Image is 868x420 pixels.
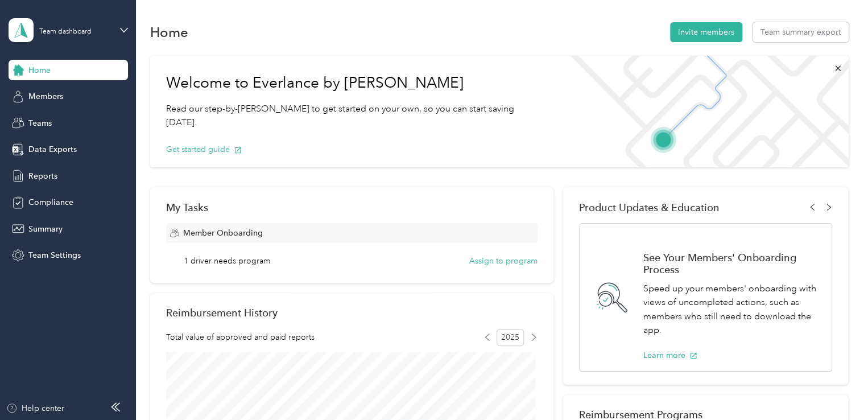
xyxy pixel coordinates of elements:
[28,223,63,235] span: Summary
[166,331,315,343] span: Total value of approved and paid reports
[753,22,849,42] button: Team summary export
[28,64,51,76] span: Home
[28,143,77,155] span: Data Exports
[497,329,524,346] span: 2025
[28,90,63,102] span: Members
[643,252,820,275] h1: See Your Members' Onboarding Process
[184,255,270,267] span: 1 driver needs program
[28,249,81,261] span: Team Settings
[150,26,188,38] h1: Home
[643,282,820,337] p: Speed up your members' onboarding with views of uncompleted actions, such as members who still ne...
[166,201,538,213] div: My Tasks
[183,227,263,239] span: Member Onboarding
[166,143,242,155] button: Get started guide
[166,102,544,130] p: Read our step-by-[PERSON_NAME] to get started on your own, so you can start saving [DATE].
[469,255,538,267] button: Assign to program
[670,22,742,42] button: Invite members
[6,402,64,414] button: Help center
[804,356,868,420] iframe: Everlance-gr Chat Button Frame
[559,56,848,167] img: Welcome to everlance
[28,196,73,208] span: Compliance
[28,170,57,182] span: Reports
[28,117,52,129] span: Teams
[166,307,278,319] h2: Reimbursement History
[579,201,720,213] span: Product Updates & Education
[39,28,92,35] div: Team dashboard
[643,349,697,361] button: Learn more
[166,74,544,92] h1: Welcome to Everlance by [PERSON_NAME]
